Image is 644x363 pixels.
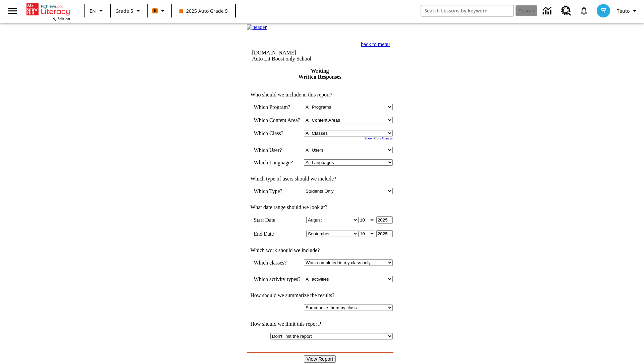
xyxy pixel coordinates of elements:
a: Writing Written Responses [299,68,341,80]
span: NJ Edition [52,16,70,21]
button: Grade: Grade 5, Select a grade [113,5,145,17]
span: 2025 Auto Grade 5 [179,7,228,14]
td: Which work should we include? [247,247,393,253]
button: Profile/Settings [614,5,641,17]
td: Which Language? [254,159,301,166]
td: What date range should we look at? [247,204,393,210]
td: Which Class? [254,130,301,136]
td: Who should we include in this report? [247,92,393,98]
td: Which Program? [254,104,301,110]
span: EN [90,7,96,14]
input: search field [421,5,514,16]
a: Notifications [575,2,593,19]
nobr: Auto Lit Boost only School [252,56,311,62]
button: Open side menu [3,1,22,21]
span: B [154,6,157,15]
td: Which type of users should we include? [247,176,393,182]
div: Home [26,2,70,21]
span: Tauto [617,7,630,14]
td: [DOMAIN_NAME] - [252,50,337,62]
span: Grade 5 [115,7,133,14]
button: Select a new avatar [593,2,614,19]
td: Which Type? [254,188,301,194]
nobr: Which Content Area? [254,117,300,123]
a: Data Center [539,2,557,20]
img: avatar image [597,4,610,17]
button: Language: EN, Select a language [87,5,108,17]
img: header [247,24,267,30]
td: Which activity types? [254,276,301,282]
button: Boost Class color is orange. Change class color [150,5,169,17]
input: View Report [304,355,336,363]
td: End Date [254,230,301,237]
td: Start Date [254,216,301,224]
td: How should we limit this report? [247,321,393,327]
td: Which classes? [254,259,301,266]
a: back to menu [361,41,390,47]
a: Resource Center, Will open in new tab [557,2,575,20]
td: How should we summarize the results? [247,292,393,298]
td: Which User? [254,147,301,153]
a: Show More Classes [364,136,393,140]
